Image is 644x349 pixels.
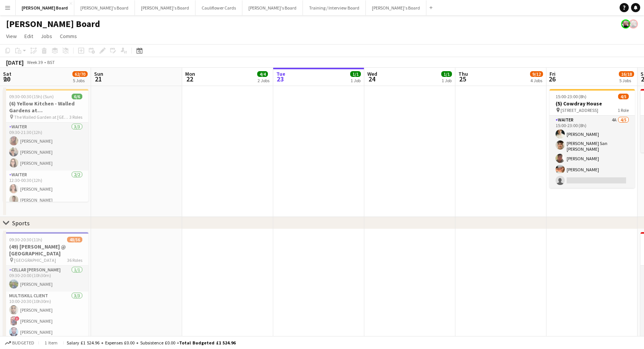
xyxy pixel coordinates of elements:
app-card-role: Waiter4A4/515:00-23:00 (8h)[PERSON_NAME][PERSON_NAME] San [PERSON_NAME][PERSON_NAME][PERSON_NAME] [549,116,635,188]
span: Week 39 [25,59,44,65]
a: Edit [21,31,36,41]
h3: (49) [PERSON_NAME] @ [GEOGRAPHIC_DATA] [3,243,88,257]
span: [STREET_ADDRESS] [561,107,598,113]
span: Sat [3,70,11,77]
span: 4/5 [618,94,629,99]
app-user-avatar: Kathryn Davies [621,19,630,29]
a: View [3,31,20,41]
span: 1/1 [350,71,361,77]
span: ! [15,316,19,321]
div: Sports [12,219,30,227]
span: 62/70 [72,71,88,77]
div: 1 Job [351,78,360,83]
app-card-role: Waiter3/309:30-21:30 (12h)[PERSON_NAME][PERSON_NAME][PERSON_NAME] [3,123,88,171]
span: View [6,33,17,40]
div: BST [47,59,55,65]
span: 9/12 [530,71,543,77]
app-card-role: MULTISKILL CLIENT3/310:00-20:30 (10h30m)[PERSON_NAME]![PERSON_NAME][PERSON_NAME] [3,292,88,339]
span: 15:00-23:00 (8h) [556,94,586,99]
app-job-card: 09:30-20:30 (11h)48/56(49) [PERSON_NAME] @ [GEOGRAPHIC_DATA] [GEOGRAPHIC_DATA]36 RolesCellar [PER... [3,232,88,345]
span: 1 item [42,340,60,346]
button: [PERSON_NAME] Board [16,0,74,15]
div: 1 Job [442,78,452,83]
span: Thu [458,70,468,77]
span: 16/18 [619,71,634,77]
span: Sun [94,70,103,77]
span: 20 [2,75,11,83]
span: Wed [367,70,377,77]
span: Total Budgeted £1 524.96 [179,340,235,346]
div: 2 Jobs [258,78,269,83]
span: 36 Roles [67,257,82,263]
span: [GEOGRAPHIC_DATA] [14,257,56,263]
span: 4/4 [257,71,268,77]
a: Comms [57,31,80,41]
span: Comms [60,33,77,40]
span: 1/1 [441,71,452,77]
span: Fri [549,70,556,77]
div: Salary £1 524.96 + Expenses £0.00 + Subsistence £0.00 = [67,340,235,346]
span: 25 [457,75,468,83]
span: Edit [24,33,33,40]
a: Jobs [38,31,55,41]
span: 09:30-00:30 (15h) (Sun) [9,94,54,99]
h1: [PERSON_NAME] Board [6,18,100,30]
span: 23 [275,75,285,83]
button: Training / Interview Board [303,0,366,15]
span: Budgeted [12,340,34,346]
span: 3 Roles [69,114,82,120]
button: [PERSON_NAME]'s Board [74,0,135,15]
span: Jobs [41,33,52,40]
div: 4 Jobs [530,78,543,83]
div: 5 Jobs [619,78,634,83]
button: [PERSON_NAME]'s Board [242,0,303,15]
app-card-role: Cellar [PERSON_NAME]1/109:30-20:00 (10h30m)[PERSON_NAME] [3,266,88,292]
span: 48/56 [67,237,82,242]
span: 22 [184,75,195,83]
app-card-role: Waiter2/212:30-00:30 (12h)[PERSON_NAME][PERSON_NAME] [3,171,88,207]
app-job-card: 15:00-23:00 (8h)4/5(5) Cowdray House [STREET_ADDRESS]1 RoleWaiter4A4/515:00-23:00 (8h)[PERSON_NAM... [549,89,635,188]
h3: (5) Cowdray House [549,100,635,107]
app-job-card: 09:30-00:30 (15h) (Sun)6/6(6) Yellow Kitchen - Walled Gardens at [GEOGRAPHIC_DATA] The Walled Gar... [3,89,88,202]
button: Budgeted [4,339,35,347]
app-user-avatar: Kathryn Davies [629,19,638,29]
span: 21 [93,75,103,83]
div: 5 Jobs [73,78,87,83]
span: 09:30-20:30 (11h) [9,237,42,242]
span: 26 [548,75,556,83]
span: The Walled Garden at [GEOGRAPHIC_DATA] [14,114,69,120]
button: Cauliflower Cards [195,0,242,15]
span: 6/6 [72,94,82,99]
span: Mon [185,70,195,77]
span: 1 Role [618,107,629,113]
span: Tue [276,70,285,77]
button: [PERSON_NAME]'s Board [366,0,426,15]
button: [PERSON_NAME]'s Board [135,0,195,15]
div: [DATE] [6,59,24,66]
h3: (6) Yellow Kitchen - Walled Gardens at [GEOGRAPHIC_DATA] [3,100,88,114]
span: 24 [366,75,377,83]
